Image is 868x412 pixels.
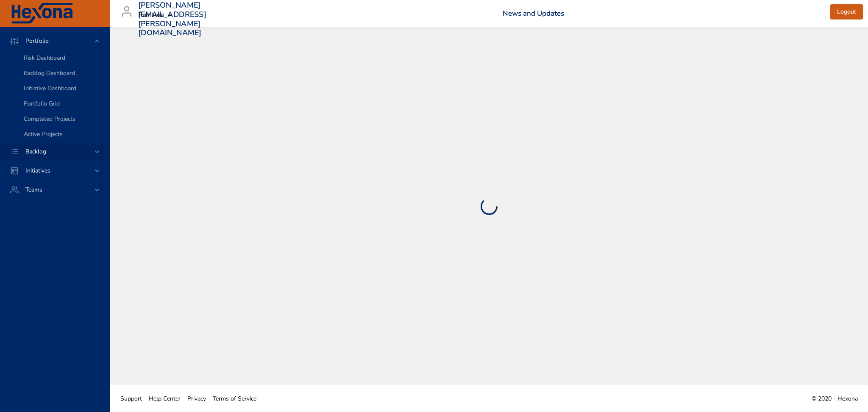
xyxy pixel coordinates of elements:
span: Active Projects [24,130,63,138]
h3: [PERSON_NAME][EMAIL_ADDRESS][PERSON_NAME][DOMAIN_NAME] [138,1,206,37]
span: Terms of Service [213,395,256,403]
a: Help Center [145,389,184,408]
div: Raintree [138,8,175,22]
a: Terms of Service [209,389,260,408]
span: Logout [837,7,856,17]
span: Completed Projects [24,115,75,123]
span: Initiative Dashboard [24,84,76,92]
span: Backlog [19,148,53,156]
span: Risk Dashboard [24,54,65,62]
span: Initiatives [19,167,57,175]
img: Hexona [10,3,74,24]
span: Privacy [187,395,206,403]
button: Logout [830,4,863,20]
span: Portfolio Grid [24,100,60,108]
span: Portfolio [19,37,56,45]
span: Support [120,395,142,403]
a: Privacy [184,389,209,408]
span: Help Center [149,395,181,403]
span: © 2020 - Hexona [812,395,858,403]
span: Backlog Dashboard [24,69,75,77]
a: Support [117,389,145,408]
a: News and Updates [503,8,564,18]
span: Teams [19,186,49,194]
